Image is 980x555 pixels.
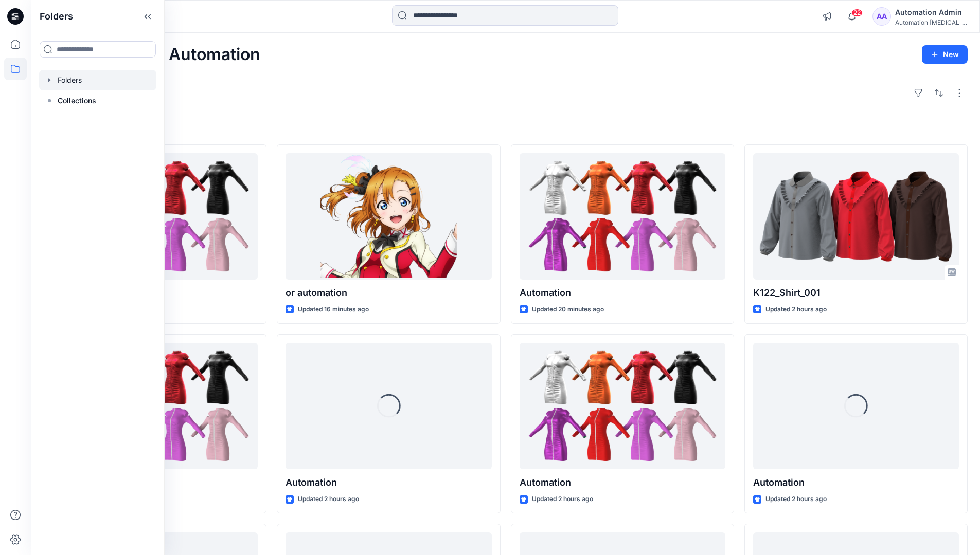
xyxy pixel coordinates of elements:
[532,304,604,315] p: Updated 20 minutes ago
[520,475,725,490] p: Automation
[532,494,593,505] p: Updated 2 hours ago
[895,18,967,26] div: Automation [MEDICAL_DATA]...
[520,153,725,280] a: Automation
[765,304,827,315] p: Updated 2 hours ago
[895,6,967,18] div: Automation Admin
[753,153,959,280] a: K122_Shirt_001
[922,45,968,64] button: New
[851,9,863,17] span: 22
[765,494,827,505] p: Updated 2 hours ago
[286,153,491,280] a: or automation
[286,475,491,490] p: Automation
[520,286,725,300] p: Automation
[286,286,491,300] p: or automation
[872,7,891,26] div: AA
[298,304,369,315] p: Updated 16 minutes ago
[58,95,96,107] p: Collections
[43,122,968,134] h4: Styles
[520,343,725,470] a: Automation
[298,494,359,505] p: Updated 2 hours ago
[753,475,959,490] p: Automation
[753,286,959,300] p: K122_Shirt_001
